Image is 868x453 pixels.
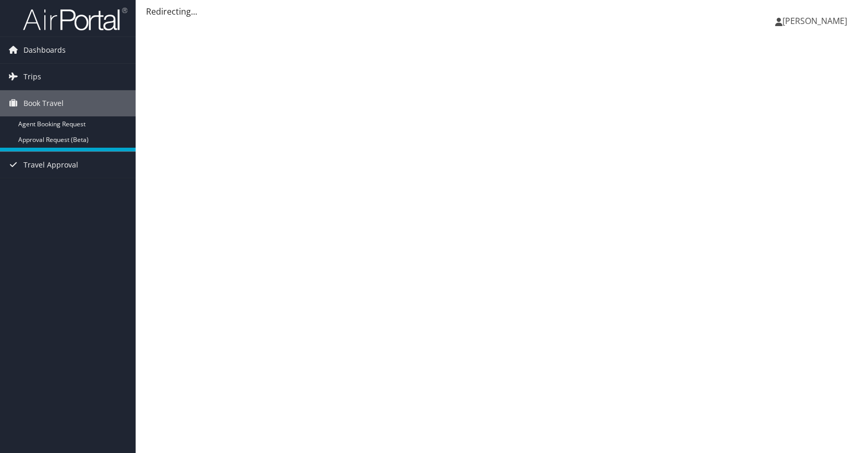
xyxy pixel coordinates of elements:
div: Redirecting... [146,5,858,18]
span: Dashboards [23,37,66,63]
a: [PERSON_NAME] [775,5,858,37]
span: Trips [23,64,41,90]
span: Travel Approval [23,152,78,178]
img: airportal-logo.png [23,7,127,31]
span: [PERSON_NAME] [782,15,847,27]
span: Book Travel [23,90,64,116]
